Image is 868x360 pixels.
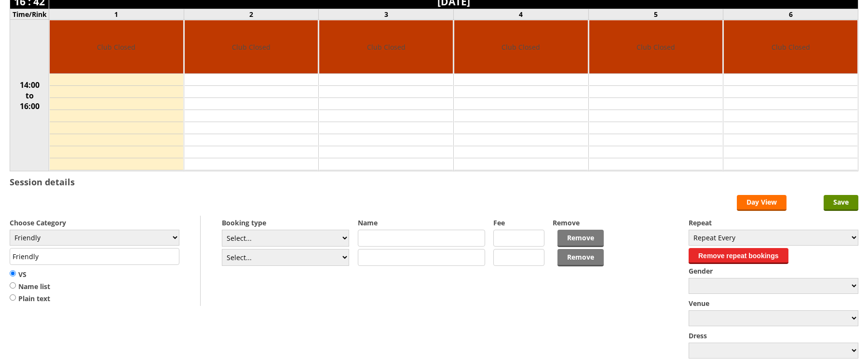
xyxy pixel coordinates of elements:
[222,218,349,227] label: Booking type
[588,9,723,20] td: 5
[49,9,184,20] td: 1
[493,218,544,227] label: Fee
[10,176,75,188] h3: Session details
[454,20,588,74] td: Club Closed
[723,9,858,20] td: 6
[553,218,604,227] label: Remove
[10,270,16,277] input: VS
[689,299,858,308] label: Venue
[10,270,50,279] label: VS
[10,218,179,227] label: Choose Category
[724,20,857,74] td: Club Closed
[10,294,50,304] label: Plain text
[589,20,723,74] td: Club Closed
[453,9,588,20] td: 4
[689,218,858,227] label: Repeat
[10,9,49,20] td: Time/Rink
[50,20,183,74] td: Club Closed
[10,248,179,265] input: Title/Description
[689,266,858,276] label: Gender
[10,282,50,291] label: Name list
[737,195,787,211] a: Day View
[10,294,16,301] input: Plain text
[358,218,485,227] label: Name
[319,9,454,20] td: 3
[10,282,16,289] input: Name list
[319,20,453,74] td: Club Closed
[689,331,858,340] label: Dress
[689,248,788,264] button: Remove repeat bookings
[824,195,858,211] input: Save
[10,20,49,171] td: 14:00 to 16:00
[184,9,319,20] td: 2
[185,20,318,74] td: Club Closed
